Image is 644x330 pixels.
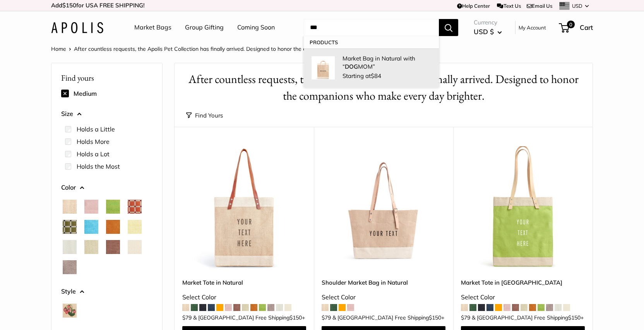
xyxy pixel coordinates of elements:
[182,278,306,287] a: Market Tote in Natural
[304,48,439,87] a: Market Bag in Natural with “DOG MOM” Market Bag in Natural with “DOGMOM” Starting at$84
[106,200,120,214] button: Chartreuse
[63,200,77,214] button: Natural
[61,87,152,100] div: Medium
[134,22,171,33] a: Market Bags
[304,19,439,36] input: Search...
[237,22,275,33] a: Coming Soon
[61,108,152,120] button: Size
[371,72,381,79] span: $84
[461,292,585,303] div: Select Color
[193,315,305,320] span: & [GEOGRAPHIC_DATA] Free Shipping +
[128,220,142,234] button: Daisy
[51,44,408,54] nav: Breadcrumb
[63,260,77,274] button: Taupe
[519,23,546,32] a: My Account
[84,200,98,214] button: Blush
[128,240,142,254] button: Oat
[186,71,581,104] h1: After countless requests, the Apolis Pet Collection has finally arrived. Designed to honor the co...
[343,72,381,79] span: Starting at
[457,3,490,9] a: Help Center
[345,63,358,70] strong: DOG
[77,149,110,159] label: Holds a Lot
[461,278,585,287] a: Market Tote in [GEOGRAPHIC_DATA]
[289,314,302,321] span: $150
[106,220,120,234] button: Cognac
[474,17,502,28] span: Currency
[182,146,306,270] a: description_Make it yours with custom printed text.description_The Original Market bag in its 4 n...
[474,28,494,36] span: USD $
[474,26,502,38] button: USD $
[63,220,77,234] button: Chenille Window Sage
[61,286,152,297] button: Style
[568,314,581,321] span: $150
[472,315,584,320] span: & [GEOGRAPHIC_DATA] Free Shipping +
[186,110,223,121] button: Find Yours
[182,292,306,303] div: Select Color
[343,54,431,71] p: Market Bag in Natural with “ MOM”
[461,314,470,321] span: $79
[497,3,521,9] a: Text Us
[74,45,408,52] span: After countless requests, the Apolis Pet Collection has finally arrived. Designed to honor the co...
[128,200,142,214] button: Chenille Window Brick
[84,240,98,254] button: Mint Sorbet
[461,146,585,270] a: Market Tote in ChartreuseMarket Tote in Chartreuse
[182,146,306,270] img: description_Make it yours with custom printed text.
[106,240,120,254] button: Mustang
[61,70,152,85] p: Find yours
[63,304,77,318] button: Strawberrys
[439,19,458,36] button: Search
[567,21,575,28] span: 0
[77,162,120,171] label: Holds the Most
[62,2,76,9] span: $150
[332,315,444,320] span: & [GEOGRAPHIC_DATA] Free Shipping +
[461,146,585,270] img: Market Tote in Chartreuse
[304,36,439,48] p: Products
[77,124,115,134] label: Holds a Little
[527,3,552,9] a: Email Us
[185,22,224,33] a: Group Gifting
[84,220,98,234] button: Cobalt
[580,23,593,31] span: Cart
[77,137,110,146] label: Holds More
[61,182,152,194] button: Color
[182,314,192,321] span: $79
[51,45,66,52] a: Home
[51,22,103,33] img: Apolis
[572,3,582,9] span: USD
[63,240,77,254] button: Dove
[312,56,335,79] img: Market Bag in Natural with “DOG MOM”
[560,21,593,34] a: 0 Cart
